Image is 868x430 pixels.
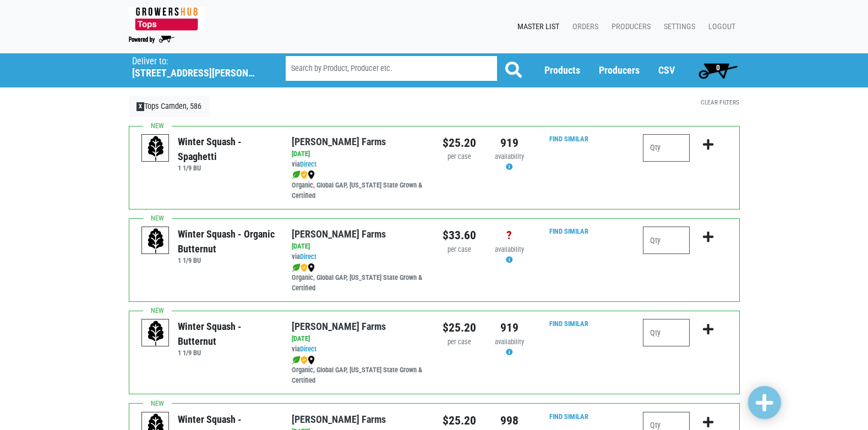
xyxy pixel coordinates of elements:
[178,349,275,357] h6: 1 1/9 BU
[495,152,524,161] span: availability
[308,263,315,272] img: map_marker-0e94453035b3232a4d21701695807de9.png
[292,321,386,332] a: [PERSON_NAME] Farms
[643,134,690,162] input: Qty
[292,228,386,240] a: [PERSON_NAME] Farms
[286,56,497,81] input: Search by Product, Producer etc.
[137,102,145,111] span: X
[292,263,301,272] img: leaf-e5c59151409436ccce96b2ca1b28e03c.png
[443,319,476,337] div: $25.20
[292,252,425,262] div: via
[300,160,316,168] a: Direct
[549,135,588,143] a: Find Similar
[655,16,700,37] a: Settings
[603,16,655,37] a: Producers
[178,256,275,264] h6: 1 1/9 BU
[142,319,170,347] img: placeholder-variety-43d6402dacf2d531de610a020419775a.svg
[549,227,588,235] a: Find Similar
[129,7,205,31] img: 279edf242af8f9d49a69d9d2afa010fb.png
[544,64,580,76] a: Products
[443,412,476,429] div: $25.20
[308,170,315,179] img: map_marker-0e94453035b3232a4d21701695807de9.png
[443,337,476,348] div: per case
[509,16,564,37] a: Master List
[178,164,275,172] h6: 1 1/9 BU
[132,53,266,79] span: Tops Camden, 586 (9554 Harden Blvd, Camden, NY 13316, USA)
[549,412,588,421] a: Find Similar
[443,134,476,152] div: $25.20
[300,252,316,261] a: Direct
[132,67,258,79] h5: [STREET_ADDRESS][PERSON_NAME]
[300,345,316,353] a: Direct
[443,152,476,162] div: per case
[292,262,425,294] div: Organic, Global GAP, [US_STATE] State Grown & Certified
[292,334,425,344] div: [DATE]
[292,170,425,201] div: Organic, Global GAP, [US_STATE] State Grown & Certified
[292,136,386,147] a: [PERSON_NAME] Farms
[495,338,524,346] span: availability
[564,16,603,37] a: Orders
[292,241,425,252] div: [DATE]
[493,412,526,429] div: 998
[292,159,425,170] div: via
[292,149,425,159] div: [DATE]
[701,98,739,106] a: Clear Filters
[493,227,526,244] div: ?
[716,63,720,72] span: 0
[129,36,174,43] img: Powered by Big Wheelbarrow
[292,355,425,386] div: Organic, Global GAP, [US_STATE] State Grown & Certified
[700,16,740,37] a: Logout
[132,56,258,67] p: Deliver to:
[599,64,640,76] a: Producers
[178,227,275,256] div: Winter Squash - Organic Butternut
[301,356,308,365] img: safety-e55c860ca8c00a9c171001a62a92dabd.png
[301,263,308,272] img: safety-e55c860ca8c00a9c171001a62a92dabd.png
[292,356,301,365] img: leaf-e5c59151409436ccce96b2ca1b28e03c.png
[643,227,690,254] input: Qty
[178,319,275,349] div: Winter Squash - Butternut
[493,134,526,152] div: 919
[142,227,170,255] img: placeholder-variety-43d6402dacf2d531de610a020419775a.svg
[301,170,308,179] img: safety-e55c860ca8c00a9c171001a62a92dabd.png
[495,245,524,253] span: availability
[292,344,425,355] div: via
[129,96,210,117] a: XTops Camden, 586
[549,319,588,328] a: Find Similar
[694,59,743,81] a: 0
[292,414,386,425] a: [PERSON_NAME] Farms
[493,319,526,337] div: 919
[178,134,275,164] div: Winter Squash - Spaghetti
[292,170,301,179] img: leaf-e5c59151409436ccce96b2ca1b28e03c.png
[443,245,476,255] div: per case
[308,356,315,365] img: map_marker-0e94453035b3232a4d21701695807de9.png
[443,227,476,244] div: $33.60
[142,135,170,162] img: placeholder-variety-43d6402dacf2d531de610a020419775a.svg
[643,319,690,346] input: Qty
[658,64,675,76] a: CSV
